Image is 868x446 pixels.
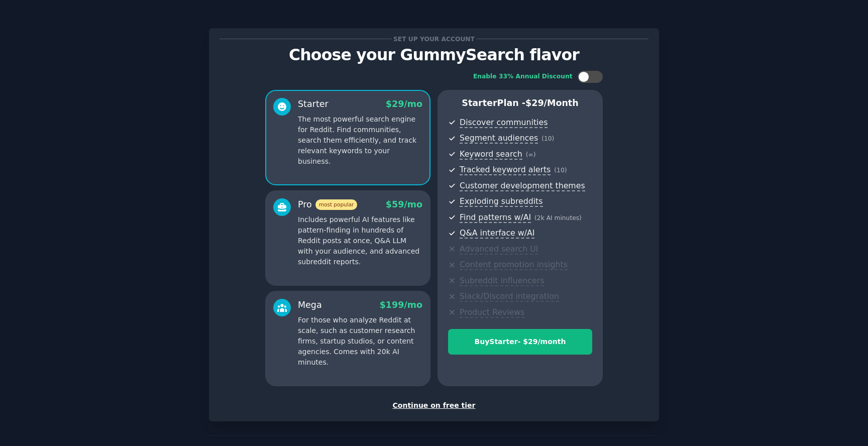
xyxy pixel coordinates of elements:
span: ( 2k AI minutes ) [534,214,582,221]
span: Product Reviews [460,307,524,318]
span: Customer development themes [460,181,585,191]
span: Advanced search UI [460,244,538,255]
div: Mega [298,299,322,311]
span: Set up your account [392,34,477,44]
p: For those who analyze Reddit at scale, such as customer research firms, startup studios, or conte... [298,315,422,368]
span: most popular [315,199,358,210]
span: $ 29 /mo [386,99,422,109]
div: Buy Starter - $ 29 /month [449,337,592,347]
div: Enable 33% Annual Discount [473,72,573,81]
span: Find patterns w/AI [460,212,531,223]
span: ( 10 ) [541,135,554,142]
span: Exploding subreddits [460,196,542,207]
span: Slack/Discord integration [460,291,559,302]
span: ( 10 ) [554,167,567,174]
span: ( ∞ ) [526,151,536,158]
p: The most powerful search engine for Reddit. Find communities, search them efficiently, and track ... [298,114,422,167]
p: Choose your GummySearch flavor [220,46,648,64]
span: Q&A interface w/AI [460,228,534,239]
span: Keyword search [460,149,522,160]
span: Tracked keyword alerts [460,165,551,175]
button: BuyStarter- $29/month [448,329,592,355]
p: Starter Plan - [448,97,592,109]
span: Segment audiences [460,133,538,144]
span: Content promotion insights [460,260,568,270]
span: $ 59 /mo [386,199,422,209]
span: Discover communities [460,118,548,128]
div: Pro [298,198,357,211]
span: Subreddit influencers [460,276,544,286]
div: Starter [298,98,329,110]
span: $ 29 /month [525,98,579,108]
div: Continue on free tier [220,400,648,411]
p: Includes powerful AI features like pattern-finding in hundreds of Reddit posts at once, Q&A LLM w... [298,214,422,267]
span: $ 199 /mo [380,300,422,310]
